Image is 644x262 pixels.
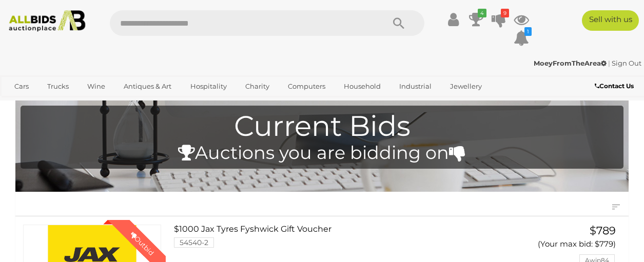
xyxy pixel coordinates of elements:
[8,78,35,95] a: Cars
[524,27,532,36] i: 1
[478,9,486,17] i: 4
[81,78,112,95] a: Wine
[469,10,484,29] a: 4
[281,78,332,95] a: Computers
[184,78,233,95] a: Hospitality
[501,9,509,17] i: 9
[582,10,638,31] a: Sell with us
[595,80,636,92] a: Contact Us
[26,143,618,163] h4: Auctions you are bidding on
[612,59,641,67] a: Sign Out
[491,10,506,29] a: 9
[514,29,529,47] a: 1
[393,78,438,95] a: Industrial
[85,95,171,112] a: [GEOGRAPHIC_DATA]
[534,59,608,67] a: MoeyFromTheArea
[5,10,90,32] img: Allbids.com.au
[239,78,276,95] a: Charity
[590,224,616,237] span: $789
[534,59,607,67] strong: MoeyFromTheArea
[8,95,41,112] a: Office
[608,59,610,67] span: |
[117,78,178,95] a: Antiques & Art
[595,82,634,90] b: Contact Us
[26,111,618,142] h1: Current Bids
[46,95,80,112] a: Sports
[373,10,424,36] button: Search
[443,78,489,95] a: Jewellery
[41,78,75,95] a: Trucks
[337,78,387,95] a: Household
